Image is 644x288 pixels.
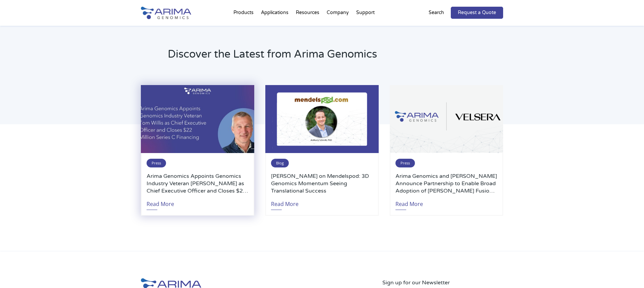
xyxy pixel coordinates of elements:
[395,159,415,167] span: Press
[429,8,444,17] p: Search
[141,85,254,153] img: Personnel-Announcement-LinkedIn-Carousel-22025-1-500x300.jpg
[382,278,503,287] p: Sign up for our Newsletter
[271,195,299,210] a: Read More
[168,47,503,67] h2: Discover the Latest from Arima Genomics
[265,85,379,153] img: Anthony-Schmitt-PhD-2-500x300.jpg
[395,172,497,195] a: Arima Genomics and [PERSON_NAME] Announce Partnership to Enable Broad Adoption of [PERSON_NAME] F...
[147,159,166,167] span: Press
[451,7,503,19] a: Request a Quote
[147,195,174,210] a: Read More
[271,172,373,195] a: [PERSON_NAME] on Mendelspod: 3D Genomics Momentum Seeing Translational Success
[271,159,289,167] span: Blog
[141,7,191,19] img: Arima-Genomics-logo
[395,195,423,210] a: Read More
[147,172,249,195] a: Arima Genomics Appoints Genomics Industry Veteran [PERSON_NAME] as Chief Executive Officer and Cl...
[610,256,644,288] iframe: Chat Widget
[390,85,503,153] img: Arima-Genomics-and-Velsera-Logos-500x300.png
